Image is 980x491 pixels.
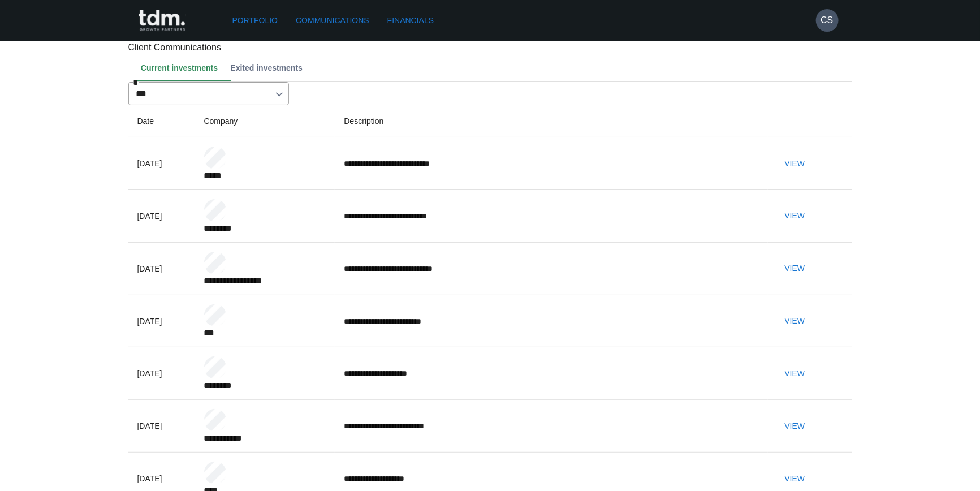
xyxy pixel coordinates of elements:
[128,189,195,242] td: [DATE]
[335,105,767,137] th: Description
[816,9,839,32] button: CS
[383,10,438,31] a: Financials
[777,153,813,174] button: View
[777,205,813,226] button: View
[137,54,852,81] div: Client notes tab
[777,311,813,331] button: View
[128,137,195,189] td: [DATE]
[128,242,195,295] td: [DATE]
[777,363,813,384] button: View
[777,468,813,489] button: View
[777,416,813,437] button: View
[137,54,227,81] button: Current investments
[821,14,833,27] h6: CS
[128,295,195,347] td: [DATE]
[128,105,195,137] th: Date
[128,41,852,54] p: Client Communications
[128,400,195,453] td: [DATE]
[777,258,813,279] button: View
[291,10,374,31] a: Communications
[228,10,283,31] a: Portfolio
[227,54,312,81] button: Exited investments
[195,105,335,137] th: Company
[128,347,195,400] td: [DATE]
